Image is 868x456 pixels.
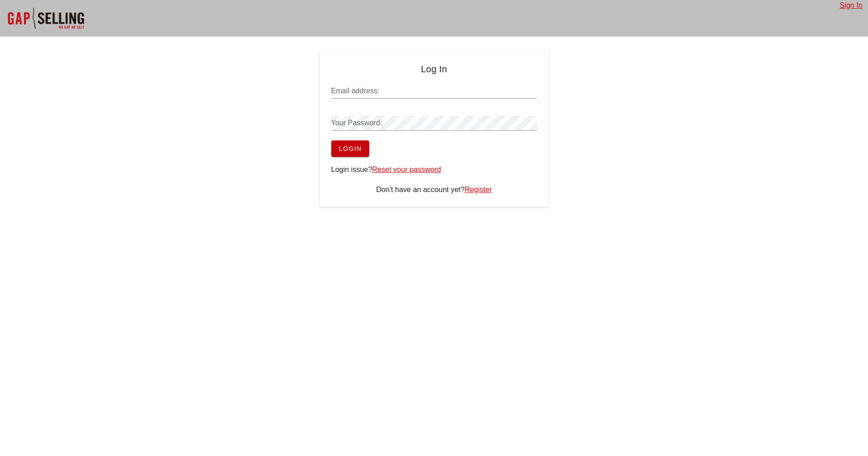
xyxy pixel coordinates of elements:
button: Login [331,140,369,157]
div: Login issue? [331,164,537,175]
a: Reset your password [372,166,441,173]
a: Sign In [840,1,863,9]
h4: Log In [331,62,537,76]
span: Login [339,145,362,152]
div: Don't have an account yet? [331,184,537,195]
a: Register [464,186,492,193]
